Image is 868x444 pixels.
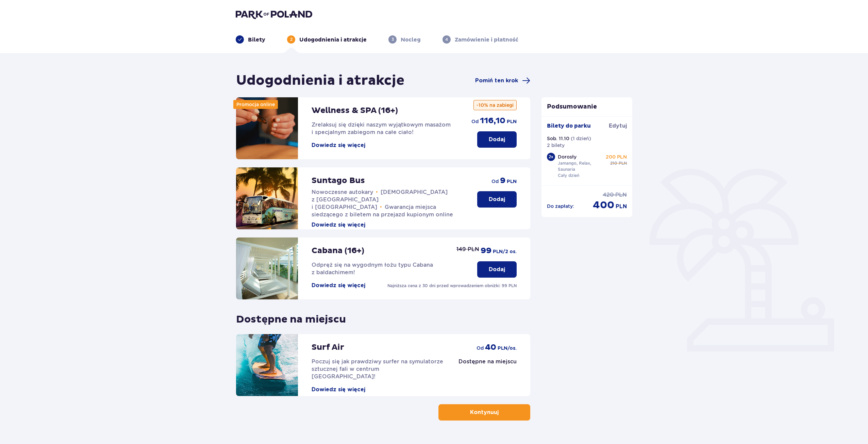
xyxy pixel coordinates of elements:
[456,246,479,253] p: 149 PLN
[477,345,484,351] span: od
[481,246,491,256] span: 99
[455,36,518,44] p: Zamówienie i płatność
[236,237,298,299] img: attraction
[312,342,344,352] p: Surf Air
[480,116,505,126] span: 116,10
[299,36,367,44] p: Udogodnienia i atrakcje
[498,345,517,352] span: PLN /os.
[287,35,367,44] div: 2Udogodnienia i atrakcje
[233,100,278,109] div: Promocja online
[610,160,617,166] span: 210
[312,121,451,135] span: Zrelaksuj się dzięki naszym wyjątkowym masażom i specjalnym zabiegom na całe ciało!
[489,136,505,143] p: Dodaj
[547,142,565,149] p: 2 bilety
[491,178,499,185] span: od
[547,135,569,142] p: Sob. 11.10
[312,246,364,256] p: Cabana (16+)
[547,122,591,130] p: Bilety do parku
[609,122,627,130] span: Edytuj
[443,35,518,44] div: 4Zamówienie i płatność
[236,308,346,326] p: Dostępne na miejscu
[477,191,517,208] button: Dodaj
[616,203,627,210] span: PLN
[387,283,517,289] p: Najniższa cena z 30 dni przed wprowadzeniem obniżki: 99 PLN
[312,142,365,149] button: Dowiedz się więcej
[236,10,312,19] img: Park of Poland logo
[606,153,627,160] p: 200 PLN
[236,334,298,396] img: attraction
[473,100,517,110] p: -10% na zabiegi
[312,221,365,229] button: Dowiedz się więcej
[312,282,365,289] button: Dowiedz się więcej
[593,199,614,212] span: 400
[312,386,365,393] button: Dowiedz się więcej
[236,72,404,89] h1: Udogodnienia i atrakcje
[547,203,574,210] p: Do zapłaty :
[445,36,448,43] p: 4
[558,153,577,160] p: Dorosły
[477,261,517,278] button: Dodaj
[500,176,505,186] span: 9
[475,77,518,84] span: Pomiń ten krok
[507,118,517,125] span: PLN
[438,404,530,421] button: Kontynuuj
[619,160,627,166] span: PLN
[547,153,555,161] div: 2 x
[489,196,505,203] p: Dodaj
[380,204,382,211] span: •
[458,358,517,365] p: Dostępne na miejscu
[312,189,373,195] span: Nowoczesne autokary
[615,191,627,199] span: PLN
[475,77,530,85] a: Pomiń ten krok
[248,36,265,44] p: Bilety
[470,409,499,416] p: Kontynuuj
[391,36,394,43] p: 3
[489,266,505,273] p: Dodaj
[507,178,517,185] span: PLN
[477,131,517,148] button: Dodaj
[312,358,443,380] span: Poczuj się jak prawdziwy surfer na symulatorze sztucznej fali w centrum [GEOGRAPHIC_DATA]!
[603,191,614,199] span: 420
[236,97,298,159] img: attraction
[401,36,421,44] p: Nocleg
[485,342,496,352] span: 40
[571,135,591,142] p: ( 1 dzień )
[312,189,448,210] span: [DEMOGRAPHIC_DATA] z [GEOGRAPHIC_DATA] i [GEOGRAPHIC_DATA]
[388,35,421,44] div: 3Nocleg
[312,176,365,186] p: Suntago Bus
[558,160,605,172] p: Jamango, Relax, Saunaria
[236,35,265,44] div: Bilety
[558,172,579,179] p: Cały dzień
[312,105,398,116] p: Wellness & SPA (16+)
[290,36,293,43] p: 2
[236,167,298,229] img: attraction
[376,189,378,196] span: •
[471,118,479,125] span: od
[541,103,633,111] p: Podsumowanie
[493,248,517,255] span: PLN /2 os.
[312,262,433,276] span: Odpręż się na wygodnym łożu typu Cabana z baldachimem!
